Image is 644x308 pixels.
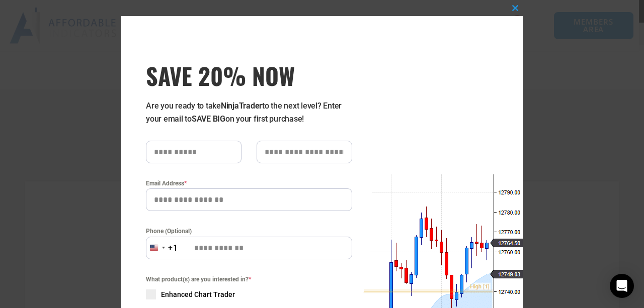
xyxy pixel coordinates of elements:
[192,114,225,124] strong: SAVE BIG
[146,226,352,236] label: Phone (Optional)
[146,61,352,89] h3: SAVE 20% NOW
[146,237,178,259] button: Selected country
[221,101,262,111] strong: NinjaTrader
[146,178,352,188] label: Email Address
[610,274,634,298] div: Open Intercom Messenger
[146,289,352,299] label: Enhanced Chart Trader
[161,289,235,299] span: Enhanced Chart Trader
[168,242,178,255] div: +1
[146,99,352,126] p: Are you ready to take to the next level? Enter your email to on your first purchase!
[146,274,352,284] span: What product(s) are you interested in?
